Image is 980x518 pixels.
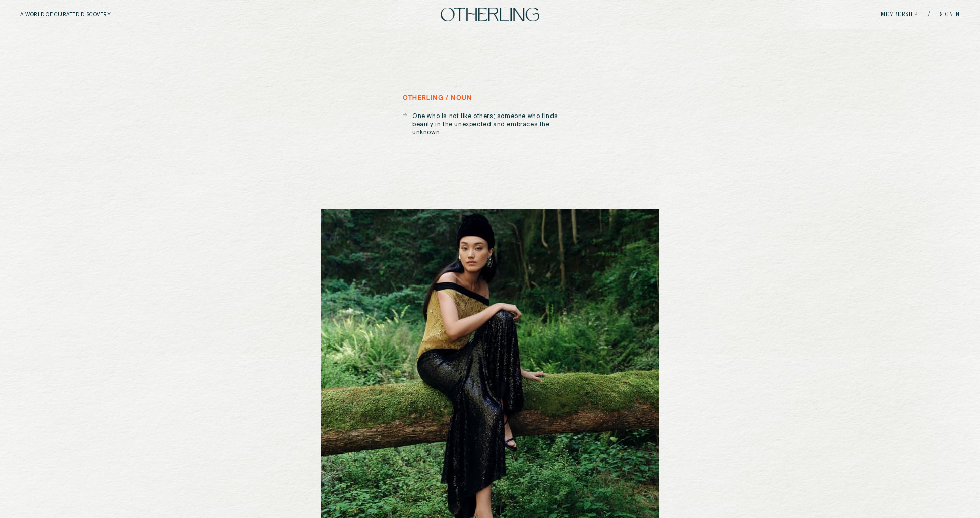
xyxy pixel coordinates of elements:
[412,112,577,137] p: One who is not like others; someone who finds beauty in the unexpected and embraces the unknown.
[928,11,930,18] span: /
[441,8,539,21] img: logo
[881,12,918,18] a: Membership
[940,12,960,18] a: Sign in
[403,95,472,102] h5: otherling / noun
[20,12,156,18] h5: A WORLD OF CURATED DISCOVERY.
